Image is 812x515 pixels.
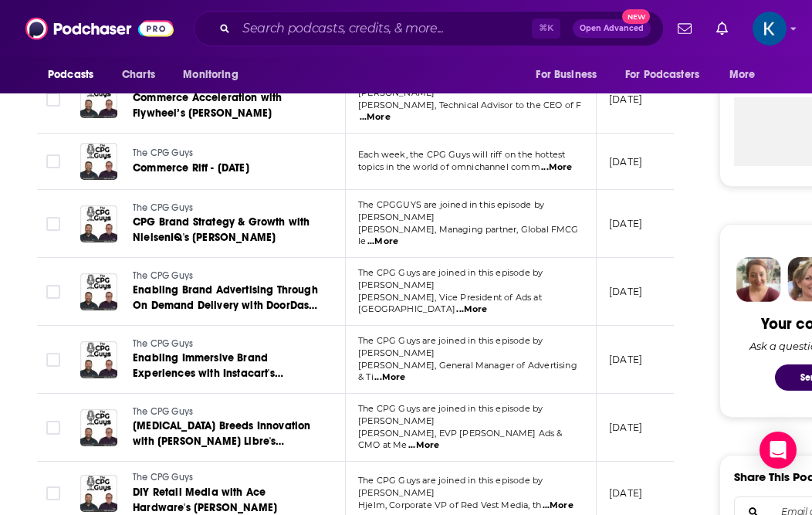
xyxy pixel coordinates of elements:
[609,217,642,230] p: [DATE]
[133,202,193,213] span: The CPG Guys
[37,60,113,90] button: open menu
[183,64,238,86] span: Monitoring
[46,421,60,435] span: Toggle select row
[573,19,651,38] button: Open AdvancedNew
[133,418,318,449] a: [MEDICAL_DATA] Breeds Innovation with [PERSON_NAME] Libre's [PERSON_NAME]
[408,439,439,452] span: ...More
[112,60,164,90] a: Charts
[532,19,560,39] span: ⌘ K
[536,64,597,86] span: For Business
[622,9,650,24] span: New
[360,111,391,124] span: ...More
[541,161,572,174] span: ...More
[609,353,642,366] p: [DATE]
[719,60,775,90] button: open menu
[133,270,193,281] span: The CPG Guys
[46,154,60,168] span: Toggle select row
[710,15,734,42] a: Show notifications dropdown
[456,303,487,316] span: ...More
[729,64,756,86] span: More
[133,419,310,463] span: [MEDICAL_DATA] Breeds Innovation with [PERSON_NAME] Libre's [PERSON_NAME]
[358,428,563,451] span: [PERSON_NAME], EVP [PERSON_NAME] Ads & CMO at Me
[46,93,60,107] span: Toggle select row
[358,149,565,160] span: Each week, the CPG Guys will riff on the hottest
[753,12,787,46] button: Show profile menu
[760,432,797,469] div: Open Intercom Messenger
[358,199,544,222] span: The CPGGUYS are joined in this episode by [PERSON_NAME]
[358,475,543,498] span: The CPG Guys are joined in this episode by [PERSON_NAME]
[133,215,310,244] span: CPG Brand Strategy & Growth with NielsenIQ's [PERSON_NAME]
[133,351,313,395] span: Enabling Immersive Brand Experiences with Instacart's [PERSON_NAME] & [PERSON_NAME]
[133,269,318,283] a: The CPG Guys
[46,353,60,367] span: Toggle select row
[672,15,698,42] a: Show notifications dropdown
[133,147,193,158] span: The CPG Guys
[46,285,60,299] span: Toggle select row
[753,12,787,46] span: Logged in as kristen42280
[48,64,93,86] span: Podcasts
[133,337,318,351] a: The CPG Guys
[358,100,581,110] span: [PERSON_NAME], Technical Advisor to the CEO of F
[133,283,318,313] a: Enabling Brand Advertising Through On Demand Delivery with DoorDash Ads' [PERSON_NAME]
[133,161,249,174] span: Commerce Riff - [DATE]
[358,335,543,358] span: The CPG Guys are joined in this episode by [PERSON_NAME]
[615,60,722,90] button: open menu
[133,202,318,215] a: The CPG Guys
[374,371,405,384] span: ...More
[358,161,540,172] span: topics in the world of omnichannel comm
[133,351,318,381] a: Enabling Immersive Brand Experiences with Instacart's [PERSON_NAME] & [PERSON_NAME]
[358,500,541,510] span: Hjelm, Corporate VP of Red Vest Media, th
[133,471,318,485] a: The CPG Guys
[25,14,174,43] img: Podchaser - Follow, Share and Rate Podcasts
[133,283,318,327] span: Enabling Brand Advertising Through On Demand Delivery with DoorDash Ads' [PERSON_NAME]
[543,500,573,512] span: ...More
[736,257,781,302] img: Sydney Profile
[133,338,193,349] span: The CPG Guys
[133,147,293,161] a: The CPG Guys
[133,486,277,514] span: DIY Retail Media with Ace Hardware's [PERSON_NAME]
[358,267,543,290] span: The CPG Guys are joined in this episode by [PERSON_NAME]
[358,224,579,247] span: [PERSON_NAME], Managing partner, Global FMCG le
[133,405,318,419] a: The CPG Guys
[580,25,644,32] span: Open Advanced
[753,12,787,46] img: User Profile
[46,486,60,500] span: Toggle select row
[609,93,642,106] p: [DATE]
[133,215,318,246] a: CPG Brand Strategy & Growth with NielsenIQ's [PERSON_NAME]
[236,16,532,41] input: Search podcasts, credits, & more...
[609,155,642,168] p: [DATE]
[525,60,616,90] button: open menu
[358,292,542,315] span: [PERSON_NAME], Vice President of Ads at [GEOGRAPHIC_DATA]
[358,403,543,426] span: The CPG Guys are joined in this episode by [PERSON_NAME]
[609,486,642,500] p: [DATE]
[609,421,642,434] p: [DATE]
[172,60,258,90] button: open menu
[133,472,193,483] span: The CPG Guys
[358,75,543,98] span: The CPG Guys are joined in this episode by [PERSON_NAME]
[133,406,193,417] span: The CPG Guys
[122,64,155,86] span: Charts
[133,161,293,176] a: Commerce Riff - [DATE]
[367,235,398,248] span: ...More
[609,285,642,298] p: [DATE]
[358,360,577,383] span: [PERSON_NAME], General Manager of Advertising & Ti
[133,90,318,121] a: Commerce Acceleration with Flywheel’s [PERSON_NAME]
[46,217,60,231] span: Toggle select row
[194,11,664,46] div: Search podcasts, credits, & more...
[625,64,699,86] span: For Podcasters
